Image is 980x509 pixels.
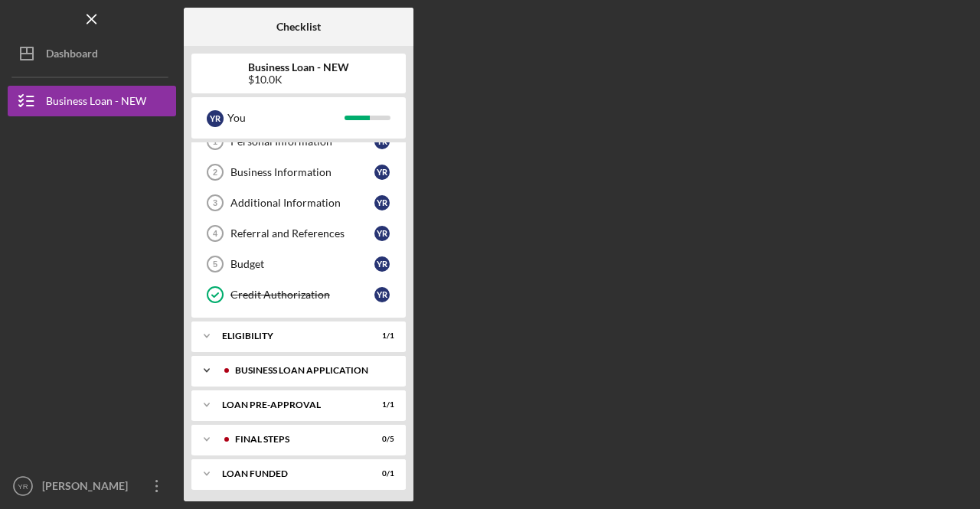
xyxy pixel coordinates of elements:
[213,229,218,238] tspan: 4
[199,279,398,310] a: Credit AuthorizationYR
[230,289,374,301] div: Credit Authorization
[374,287,390,302] div: Y R
[199,249,398,279] a: 5BudgetYR
[367,469,394,478] div: 0 / 1
[374,195,390,210] div: Y R
[18,482,28,491] text: YR
[222,469,356,478] div: LOAN FUNDED
[230,227,374,240] div: Referral and References
[374,165,390,180] div: Y R
[207,110,224,127] div: Y R
[374,226,390,241] div: Y R
[248,61,349,73] b: Business Loan - NEW
[235,435,356,444] div: FINAL STEPS
[374,256,390,272] div: Y R
[367,435,394,444] div: 0 / 5
[227,105,345,131] div: You
[213,259,217,269] tspan: 5
[230,166,374,178] div: Business Information
[46,86,146,120] div: Business Loan - NEW
[276,21,321,33] b: Checklist
[8,38,176,69] button: Dashboard
[367,331,394,341] div: 1 / 1
[199,157,398,188] a: 2Business InformationYR
[222,331,356,341] div: ELIGIBILITY
[367,400,394,409] div: 1 / 1
[199,218,398,249] a: 4Referral and ReferencesYR
[46,38,98,73] div: Dashboard
[8,471,176,501] button: YR[PERSON_NAME]
[8,86,176,116] button: Business Loan - NEW
[213,168,217,177] tspan: 2
[235,366,387,375] div: BUSINESS LOAN APPLICATION
[222,400,356,409] div: LOAN PRE-APPROVAL
[213,198,217,207] tspan: 3
[248,73,349,86] div: $10.0K
[230,197,374,209] div: Additional Information
[38,471,138,505] div: [PERSON_NAME]
[230,258,374,270] div: Budget
[199,188,398,218] a: 3Additional InformationYR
